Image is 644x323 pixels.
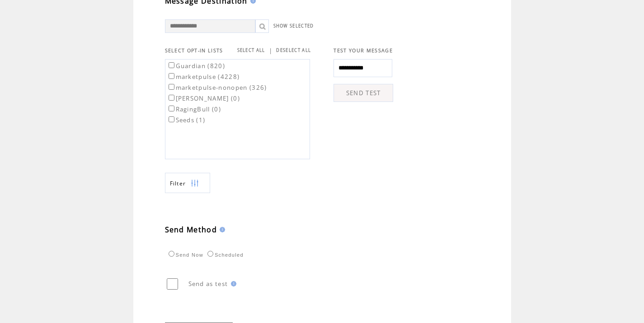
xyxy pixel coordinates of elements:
[169,95,174,101] input: [PERSON_NAME] (0)
[334,84,393,102] a: SEND TEST
[165,173,210,193] a: Filter
[167,73,240,81] label: marketpulse (4228)
[334,47,393,54] span: TEST YOUR MESSAGE
[169,84,174,90] input: marketpulse-nonopen (326)
[237,47,265,53] a: SELECT ALL
[167,116,206,124] label: Seeds (1)
[167,94,240,102] label: [PERSON_NAME] (0)
[228,281,236,286] img: help.gif
[205,252,244,258] label: Scheduled
[217,227,225,232] img: help.gif
[276,47,311,53] a: DESELECT ALL
[169,62,174,68] input: Guardian (820)
[170,180,186,187] span: Show filters
[188,280,228,288] span: Send as test
[191,173,199,194] img: filters.png
[273,23,314,29] a: SHOW SELECTED
[169,251,174,257] input: Send Now
[269,46,273,55] span: |
[167,62,226,70] label: Guardian (820)
[167,105,221,113] label: RagingBull (0)
[169,73,174,79] input: marketpulse (4228)
[166,252,203,258] label: Send Now
[167,83,267,92] label: marketpulse-nonopen (326)
[165,47,223,54] span: SELECT OPT-IN LISTS
[165,225,217,235] span: Send Method
[169,106,174,111] input: RagingBull (0)
[169,116,174,122] input: Seeds (1)
[207,251,213,257] input: Scheduled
